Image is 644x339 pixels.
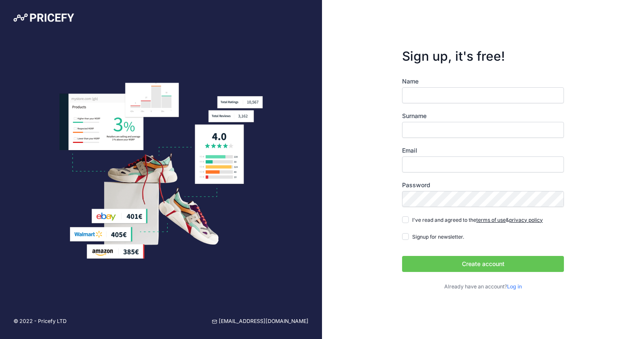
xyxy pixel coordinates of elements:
[412,234,464,240] span: Signup for newsletter.
[476,217,506,223] a: terms of use
[13,317,67,326] p: © 2022 - Pricefy LTD
[402,283,564,291] p: Already have an account?
[402,181,564,189] label: Password
[402,146,564,155] label: Email
[212,317,309,326] a: [EMAIL_ADDRESS][DOMAIN_NAME]
[507,283,522,290] a: Log in
[402,112,564,120] label: Surname
[412,217,543,223] span: I've read and agreed to the &
[402,77,564,86] label: Name
[402,256,564,272] button: Create account
[13,13,74,22] img: Pricefy
[402,48,564,64] h3: Sign up, it's free!
[509,217,543,223] a: privacy policy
